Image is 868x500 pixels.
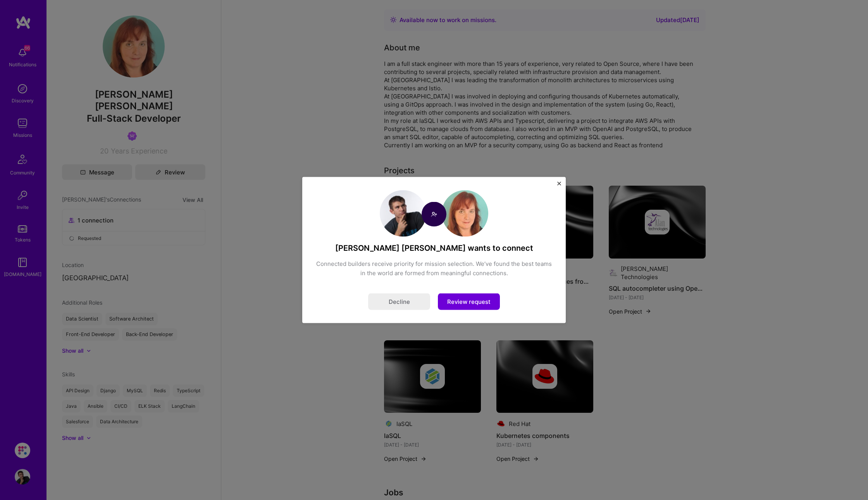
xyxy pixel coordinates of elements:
[438,293,500,310] button: Review request
[442,190,488,237] img: User Avatar
[422,202,446,227] img: Connect
[368,293,430,310] button: Decline
[315,259,553,278] div: Connected builders receive priority for mission selection. We’ve found the best teams in the worl...
[380,190,426,237] img: User Avatar
[315,243,553,253] h4: [PERSON_NAME] [PERSON_NAME] wants to connect
[557,182,561,190] button: Close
